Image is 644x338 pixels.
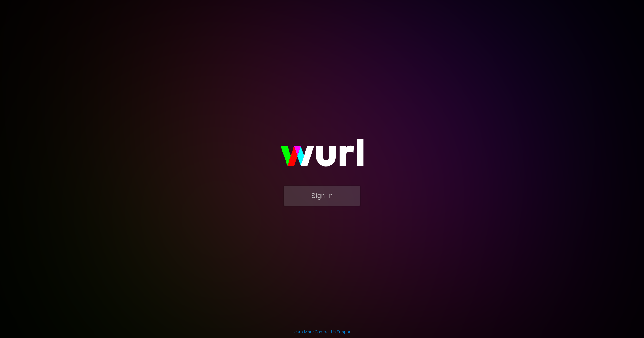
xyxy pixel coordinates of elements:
a: Learn More [292,329,314,334]
img: wurl-logo-on-black-223613ac3d8ba8fe6dc639794a292ebdb59501304c7dfd60c99c58986ef67473.svg [261,126,383,186]
div: | | [292,329,352,335]
a: Support [337,329,352,334]
button: Sign In [284,186,360,206]
a: Contact Us [315,329,336,334]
